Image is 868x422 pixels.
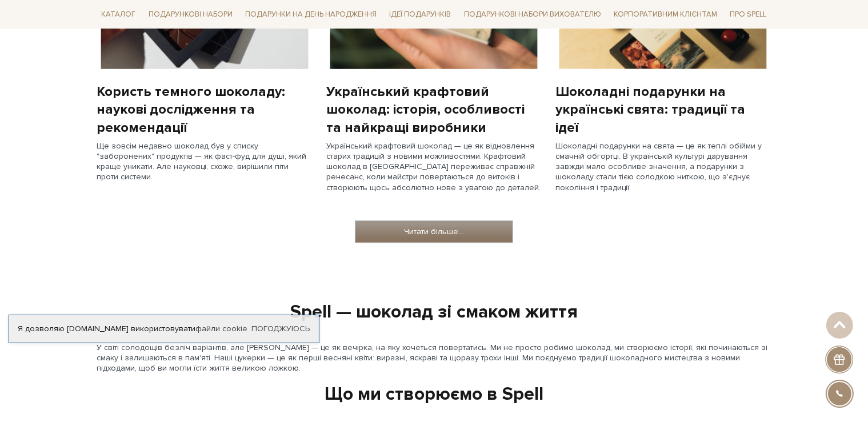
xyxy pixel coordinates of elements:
[555,141,771,193] div: Шоколадні подарунки на свята — це як теплі обійми у смачній обгортці. В українській культурі дару...
[725,6,771,23] a: Про Spell
[97,141,313,183] div: Ще зовсім недавно шоколад був у списку "заборонених" продуктів — як фаст-фуд для душі, який краще...
[144,6,237,23] a: Подарункові набори
[326,83,542,136] div: Український крафтовий шоколад: історія, особливості та найкращі виробники
[555,83,771,136] div: Шоколадні подарунки на українські свята: традиції та ідеї
[97,83,313,136] div: Користь темного шоколаду: наукові дослідження та рекомендації
[355,221,513,243] a: Читати більше...
[241,6,381,23] a: Подарунки на День народження
[97,343,771,374] p: У світі солодощів безліч варіантів, але [PERSON_NAME] — це як вечірка, на яку хочеться повертатис...
[326,141,542,193] div: Український крафтовий шоколад — це як відновлення старих традицій з новими можливостями. Крафтови...
[97,6,141,23] a: Каталог
[385,6,455,23] a: Ідеї подарунків
[459,5,606,24] a: Подарункові набори вихователю
[251,324,310,334] a: Погоджуюсь
[90,383,778,407] div: Що ми створюємо в Spell
[90,300,778,324] div: Spell — шоколад зі смаком життя
[609,5,722,24] a: Корпоративним клієнтам
[9,324,319,334] div: Я дозволяю [DOMAIN_NAME] використовувати
[195,324,247,333] a: файли cookie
